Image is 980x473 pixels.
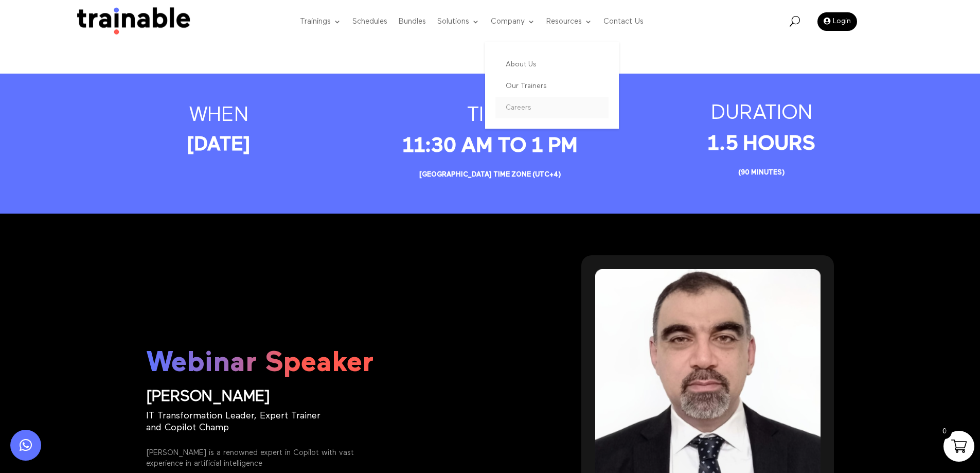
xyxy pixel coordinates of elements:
[647,132,876,185] p: 1.5 hours
[437,2,479,42] a: Solutions
[104,103,333,134] h3: when
[104,134,333,156] p: [DATE]
[399,2,426,42] a: Bundles
[376,103,604,134] h3: TIME
[146,349,373,378] span: Webinar Speaker
[817,12,857,31] a: Login
[495,54,609,75] a: About Us
[647,101,876,132] h3: DURATION
[146,410,331,434] p: IT Transformation Leader, Expert Trainer and Copilot Champ
[937,425,952,439] span: 0
[495,75,609,97] a: Our Trainers
[491,2,535,42] a: Company
[738,169,785,176] span: (90 minutes)
[419,171,561,178] span: [GEOGRAPHIC_DATA] time zone (UTC+4)
[603,2,644,42] a: Contact Us
[495,97,609,118] a: Careers
[352,2,387,42] a: Schedules
[146,393,544,401] p: [PERSON_NAME]
[790,16,800,26] span: U
[300,2,341,42] a: Trainings
[376,134,604,187] p: 11:30 Am to 1 pm
[546,2,592,42] a: Resources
